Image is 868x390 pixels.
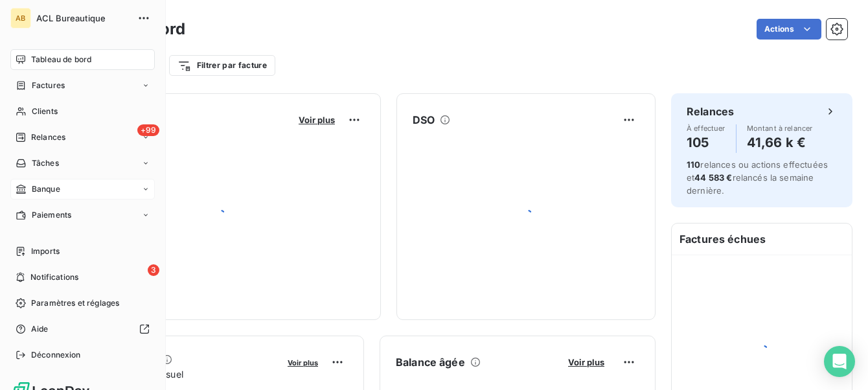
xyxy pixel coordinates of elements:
[31,323,49,335] span: Aide
[36,13,130,23] span: ACL Bureautique
[31,132,65,143] span: Relances
[73,367,279,381] span: Chiffre d'affaires mensuel
[295,114,339,126] button: Voir plus
[747,124,813,132] span: Montant à relancer
[568,357,604,367] span: Voir plus
[10,319,155,339] a: Aide
[672,224,852,255] h6: Factures échues
[32,183,60,195] span: Banque
[564,356,608,368] button: Voir plus
[413,112,435,128] h6: DSO
[396,354,465,370] h6: Balance âgée
[687,124,725,132] span: À effectuer
[31,54,91,65] span: Tableau de bord
[687,159,700,170] span: 110
[687,104,734,119] h6: Relances
[32,209,71,221] span: Paiements
[30,271,78,283] span: Notifications
[687,159,828,196] span: relances ou actions effectuées et relancés la semaine dernière.
[747,132,813,153] h4: 41,66 k €
[137,124,159,136] span: +99
[31,349,81,361] span: Déconnexion
[299,115,335,125] span: Voir plus
[148,264,159,276] span: 3
[32,157,59,169] span: Tâches
[169,55,275,76] button: Filtrer par facture
[31,297,119,309] span: Paramètres et réglages
[284,356,322,368] button: Voir plus
[694,172,732,183] span: 44 583 €
[824,346,855,377] div: Open Intercom Messenger
[32,80,65,91] span: Factures
[31,246,60,257] span: Imports
[288,358,318,367] span: Voir plus
[687,132,725,153] h4: 105
[757,19,821,40] button: Actions
[32,106,58,117] span: Clients
[10,8,31,29] div: AB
